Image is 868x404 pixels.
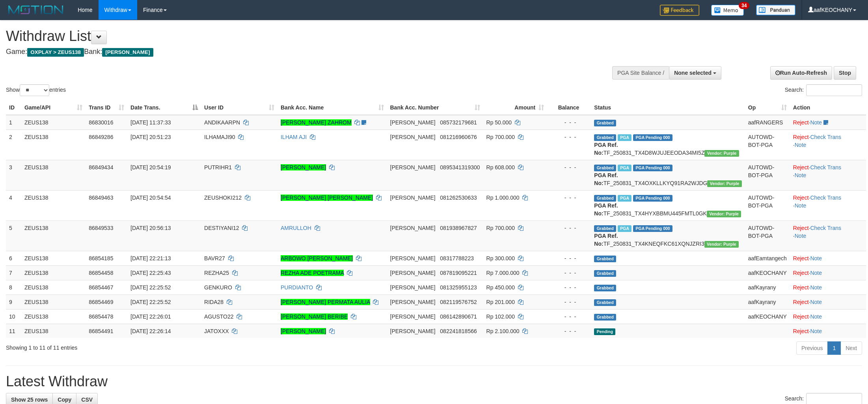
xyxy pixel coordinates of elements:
span: 86849434 [89,164,113,170]
span: Rp 201.000 [486,299,515,305]
span: [DATE] 22:25:52 [130,284,171,291]
td: AUTOWD-BOT-PGA [745,160,790,190]
span: [DATE] 22:26:01 [130,313,171,320]
span: Grabbed [594,195,616,202]
span: Vendor URL: https://trx4.1velocity.biz [707,180,741,187]
span: None selected [674,70,712,76]
td: · · [790,190,866,221]
a: Note [795,172,807,178]
a: REZHA ADE POETRAMA [281,270,344,276]
td: 10 [6,309,21,324]
div: - - - [550,194,588,202]
span: AGUSTO22 [204,313,233,320]
span: REZHA25 [204,270,229,276]
span: [DATE] 22:25:52 [130,299,171,305]
a: Stop [834,66,856,80]
td: · [790,115,866,130]
a: Reject [793,328,809,334]
td: · [790,309,866,324]
span: [DATE] 22:26:14 [130,328,171,334]
a: Reject [793,134,809,140]
td: ZEUS138 [21,160,86,190]
a: Run Auto-Refresh [770,66,832,80]
span: 86854478 [89,313,113,320]
span: Rp 102.000 [486,313,515,320]
span: PUTRIHR1 [204,164,232,170]
h4: Game: Bank: [6,48,571,56]
td: TF_250831_TX4HYXBBMU445FMTL0GK [591,190,745,221]
span: [PERSON_NAME] [390,313,436,320]
a: Reject [793,195,809,201]
span: Show 25 rows [11,397,48,403]
span: 86849286 [89,134,113,140]
span: Vendor URL: https://trx4.1velocity.biz [704,241,739,248]
span: [DATE] 20:51:23 [130,134,171,140]
a: Note [810,255,822,261]
a: Note [810,284,822,291]
th: Op: activate to sort column ascending [745,100,790,115]
span: Rp 2.100.000 [486,328,520,334]
span: PGA Pending [633,225,672,232]
span: Rp 1.000.000 [486,195,520,201]
span: Grabbed [594,225,616,232]
div: - - - [550,269,588,277]
a: Previous [796,341,828,355]
span: [PERSON_NAME] [390,164,436,170]
th: Trans ID: activate to sort column ascending [86,100,127,115]
a: PURDIANTO [281,284,313,291]
a: Note [810,299,822,305]
span: Rp 300.000 [486,255,515,261]
td: 8 [6,280,21,295]
td: aafRANGERS [745,115,790,130]
a: [PERSON_NAME] ZAHROM [281,119,352,126]
h1: Latest Withdraw [6,374,862,389]
td: 7 [6,265,21,280]
a: [PERSON_NAME] [281,328,326,334]
td: TF_250831_TX4KNEQFKC61XQNJZRI3 [591,221,745,251]
a: Reject [793,255,809,261]
span: [PERSON_NAME] [390,225,436,231]
div: Showing 1 to 11 of 11 entries [6,341,356,352]
span: Grabbed [594,299,616,306]
input: Search: [806,84,862,96]
td: aafKayrany [745,295,790,309]
span: [PERSON_NAME] [390,284,436,291]
span: Marked by aafRornrotha [618,134,631,141]
th: Bank Acc. Number: activate to sort column ascending [387,100,483,115]
th: User ID: activate to sort column ascending [201,100,278,115]
th: Date Trans.: activate to sort column descending [127,100,201,115]
a: Reject [793,270,809,276]
span: Copy 085732179681 to clipboard [440,119,477,126]
span: Copy 081938967827 to clipboard [440,225,477,231]
div: - - - [550,327,588,335]
select: Showentries [20,84,49,96]
a: ARBOWO [PERSON_NAME] [281,255,353,261]
td: ZEUS138 [21,190,86,221]
a: Check Trans [810,134,841,140]
span: [DATE] 20:54:54 [130,195,171,201]
span: [PERSON_NAME] [390,255,436,261]
a: Reject [793,164,809,170]
span: ILHAMAJI90 [204,134,235,140]
span: Grabbed [594,120,616,126]
span: Marked by aafRornrotha [618,195,631,202]
a: Note [810,270,822,276]
span: OXPLAY > ZEUS138 [27,48,84,57]
a: Note [810,313,822,320]
img: Button%20Memo.svg [711,5,744,16]
span: BAVR27 [204,255,225,261]
a: Check Trans [810,195,841,201]
span: Rp 450.000 [486,284,515,291]
td: ZEUS138 [21,295,86,309]
span: Rp 608.000 [486,164,515,170]
td: 4 [6,190,21,221]
span: 86854469 [89,299,113,305]
a: Note [795,202,807,209]
span: 86849463 [89,195,113,201]
img: MOTION_logo.png [6,4,66,16]
td: ZEUS138 [21,309,86,324]
span: Copy 08317788223 to clipboard [440,255,474,261]
span: Grabbed [594,256,616,262]
span: Copy 081216960676 to clipboard [440,134,477,140]
div: - - - [550,254,588,262]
